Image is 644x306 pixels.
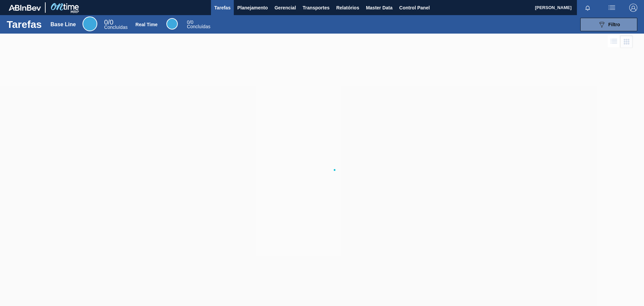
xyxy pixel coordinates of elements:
[336,4,359,12] span: Relatórios
[187,19,193,25] span: / 0
[104,19,127,30] div: Base Line
[136,22,158,27] div: Real Time
[274,4,296,12] span: Gerencial
[104,25,127,30] span: Concluídas
[187,19,190,25] span: 0
[7,20,42,28] h1: Tarefas
[608,4,616,12] img: userActions
[187,20,210,29] div: Real Time
[187,24,210,29] span: Concluídas
[9,5,41,11] img: TNhmsLtSVTkK8tSr43FrP2fwEKptu5GPRR3wAAAABJRU5ErkJggg==
[83,16,97,31] div: Base Line
[104,18,108,26] span: 0
[580,18,637,31] button: Filtro
[166,18,178,30] div: Real Time
[399,4,430,12] span: Control Panel
[237,4,268,12] span: Planejamento
[577,3,598,12] button: Notificações
[51,21,76,28] div: Base Line
[629,4,637,12] img: Logout
[214,4,231,12] span: Tarefas
[303,4,329,12] span: Transportes
[366,4,392,12] span: Master Data
[608,22,620,27] span: Filtro
[104,18,113,26] span: / 0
